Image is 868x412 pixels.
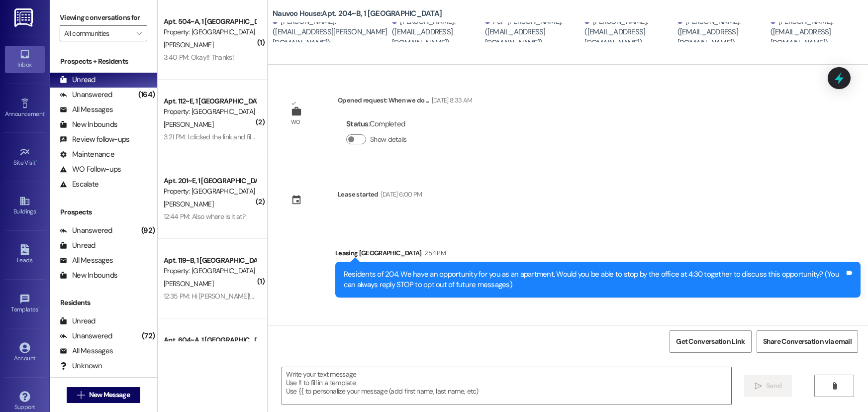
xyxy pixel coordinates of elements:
[5,193,45,219] a: Buildings
[338,95,472,109] div: Opened request: When we do ...
[5,241,45,268] a: Leads
[139,223,157,238] div: (92)
[50,56,157,67] div: Prospects + Residents
[291,117,300,127] div: WO
[346,116,411,132] div: : Completed
[771,16,861,48] div: [PERSON_NAME]. ([EMAIL_ADDRESS][DOMAIN_NAME])
[164,335,256,345] div: Apt. 604~A, 1 [GEOGRAPHIC_DATA]
[60,270,117,281] div: New Inbounds
[60,225,112,236] div: Unanswered
[136,87,157,103] div: (164)
[50,207,157,217] div: Prospects
[766,381,781,391] span: Send
[164,255,256,266] div: Apt. 119~B, 1 [GEOGRAPHIC_DATA]
[164,106,256,117] div: Property: [GEOGRAPHIC_DATA]
[164,120,213,129] span: [PERSON_NAME]
[335,248,861,262] div: Leasing [GEOGRAPHIC_DATA]
[60,164,121,175] div: WO Follow-ups
[273,8,442,19] b: Nauvoo House: Apt. 204~B, 1 [GEOGRAPHIC_DATA]
[5,46,45,73] a: Inbox
[164,40,213,49] span: [PERSON_NAME]
[429,95,473,105] div: [DATE] 8:33 AM
[370,134,407,145] label: Show details
[164,27,256,37] div: Property: [GEOGRAPHIC_DATA]
[164,96,256,106] div: Apt. 112~E, 1 [GEOGRAPHIC_DATA]
[60,179,98,190] div: Escalate
[44,109,46,116] span: •
[164,186,256,197] div: Property: [GEOGRAPHIC_DATA]
[60,331,112,341] div: Unanswered
[164,132,297,141] div: 3:21 PM: I clicked the link and filled out the form
[60,255,113,266] div: All Messages
[60,346,113,356] div: All Messages
[60,361,102,371] div: Unknown
[60,119,117,130] div: New Inbounds
[136,29,142,37] i: 
[338,189,379,200] div: Lease started
[60,75,96,85] div: Unread
[676,336,745,347] span: Get Conversation Link
[755,382,762,390] i: 
[60,149,114,160] div: Maintenance
[379,189,422,200] div: [DATE] 6:00 PM
[273,16,389,48] div: [PERSON_NAME]. ([EMAIL_ADDRESS][PERSON_NAME][DOMAIN_NAME])
[60,316,96,326] div: Unread
[67,387,140,403] button: New Message
[744,375,792,397] button: Send
[344,269,845,291] div: Residents of 204. We have an opportunity for you as an apartment. Would you be able to stop by th...
[584,16,675,48] div: [PERSON_NAME]. ([EMAIL_ADDRESS][DOMAIN_NAME])
[164,266,256,276] div: Property: [GEOGRAPHIC_DATA]
[164,212,245,221] div: 12:44 PM: Also where is it at?
[485,16,582,48] div: Per-[PERSON_NAME]. ([EMAIL_ADDRESS][DOMAIN_NAME])
[60,240,96,251] div: Unread
[670,330,751,353] button: Get Conversation Link
[831,382,838,390] i: 
[392,16,482,48] div: [PERSON_NAME]. ([EMAIL_ADDRESS][DOMAIN_NAME])
[60,90,112,100] div: Unanswered
[164,176,256,186] div: Apt. 201~E, 1 [GEOGRAPHIC_DATA]
[139,328,157,344] div: (72)
[64,25,131,41] input: All communities
[36,158,37,165] span: •
[77,391,85,399] i: 
[164,53,234,62] div: 3:40 PM: Okay!! Thanks!
[38,305,40,311] span: •
[14,8,35,27] img: ResiDesk Logo
[50,298,157,308] div: Residents
[5,144,45,171] a: Site Visit •
[164,200,213,208] span: [PERSON_NAME]
[763,336,852,347] span: Share Conversation via email
[5,291,45,317] a: Templates •
[164,16,256,27] div: Apt. 504~A, 1 [GEOGRAPHIC_DATA]
[60,104,113,115] div: All Messages
[89,390,130,400] span: New Message
[60,10,147,25] label: Viewing conversations for
[677,16,768,48] div: [PERSON_NAME]. ([EMAIL_ADDRESS][DOMAIN_NAME])
[757,330,858,353] button: Share Conversation via email
[346,119,369,129] b: Status
[164,279,213,288] span: [PERSON_NAME]
[164,292,525,301] div: 12:35 PM: Hi [PERSON_NAME]! I just signed the lease on the portal. Is there anything extra I have...
[422,248,446,258] div: 2:54 PM
[60,134,129,145] div: Review follow-ups
[5,339,45,366] a: Account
